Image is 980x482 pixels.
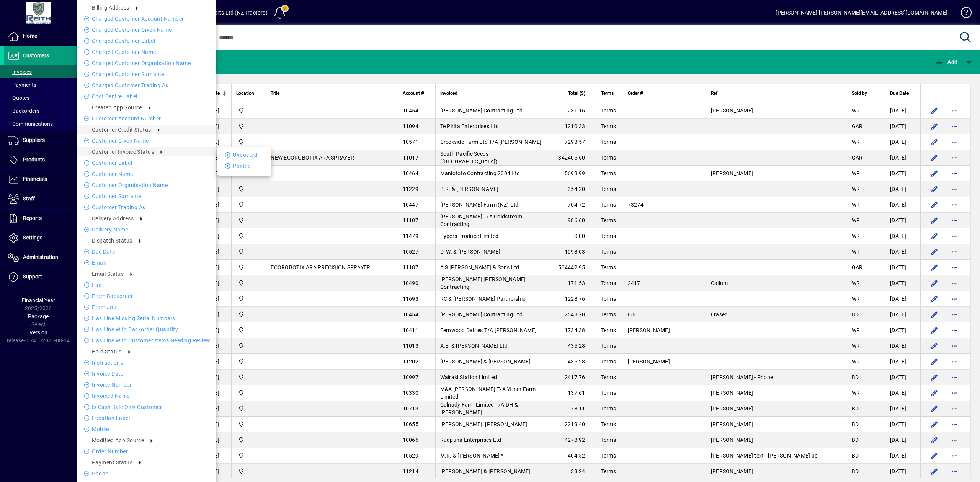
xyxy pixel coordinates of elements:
[77,414,216,423] li: Location Label
[77,425,216,434] li: Mobile
[92,149,154,155] span: Customer Invoice Status
[77,280,216,290] li: Fax
[77,81,216,90] li: Charged Customer Trading as
[77,59,216,68] li: Charged Customer Organisation name
[77,181,216,190] li: Customer Organisation name
[77,247,216,256] li: Due date
[77,47,216,57] li: Charged Customer name
[77,192,216,201] li: Customer Surname
[77,469,216,478] li: Phone
[77,291,216,301] li: From Backorder
[77,25,216,34] li: Charged Customer Given name
[77,136,216,145] li: Customer Given name
[77,325,216,334] li: Has Line With Backorder Quantity
[92,271,124,277] span: Email status
[92,459,132,466] span: Payment Status
[77,169,216,179] li: Customer name
[77,391,216,401] li: Invoiced Name
[77,14,216,23] li: Charged Customer Account number
[77,402,216,412] li: Is Cash Sale Only Customer
[77,303,216,312] li: From Job
[92,215,134,221] span: Delivery address
[92,348,122,355] span: Hold Status
[77,225,216,234] li: Delivery name
[77,36,216,46] li: Charged Customer label
[77,258,216,267] li: Email
[77,314,216,323] li: Has Line Missing Serial Numbers
[77,380,216,389] li: Invoice number
[77,358,216,367] li: Instructions
[92,104,142,111] span: Created App Source
[77,158,216,168] li: Customer label
[92,127,151,133] span: Customer credit status
[92,238,132,244] span: Dispatch Status
[77,369,216,378] li: Invoice date
[77,336,216,345] li: Has Line With Customer Items Needing Review
[92,5,129,11] span: Billing address
[77,114,216,123] li: Customer Account number
[77,70,216,79] li: Charged Customer Surname
[77,203,216,212] li: Customer Trading as
[92,437,144,443] span: Modified App Source
[77,447,216,456] li: Order number
[77,92,216,101] li: Cost Centre Label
